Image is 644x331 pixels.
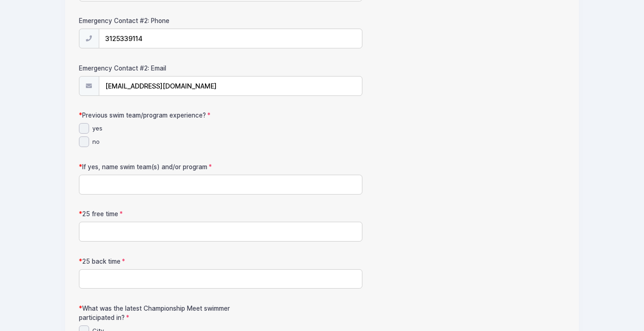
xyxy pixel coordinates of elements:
label: Emergency Contact #2: Phone [79,16,241,25]
label: 25 back time [79,257,241,266]
label: If yes, name swim team(s) and/or program [79,162,241,171]
input: email@email.com [99,76,363,96]
label: Emergency Contact #2: Email [79,64,241,73]
input: (xxx) xxx-xxxx [99,29,363,48]
label: 25 free time [79,209,241,219]
label: Previous swim team/program experience? [79,111,241,120]
label: What was the latest Championship Meet swimmer participated in? [79,304,241,323]
label: no [92,137,100,147]
label: yes [92,124,102,133]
